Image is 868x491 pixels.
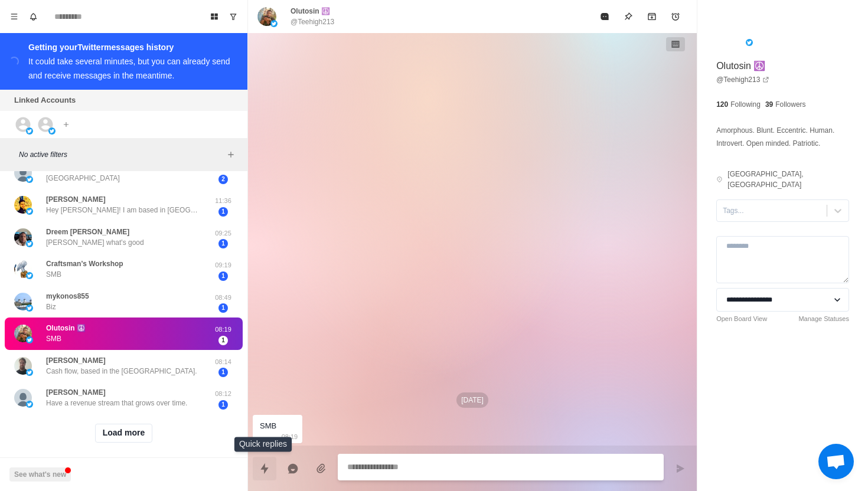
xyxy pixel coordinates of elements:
p: Biz [46,302,56,312]
p: 08:19 [208,325,238,335]
p: 09:25 [208,228,238,238]
p: Olutosin ☮️ [46,323,86,333]
p: 08:12 [208,389,238,399]
p: Olutosin ☮️ [291,6,330,17]
span: 2 [218,175,228,184]
img: picture [746,39,753,46]
img: picture [26,305,33,312]
button: Add account [59,117,73,132]
button: Load more [95,424,153,443]
p: 08:19 [282,430,298,443]
a: Open Board View [716,314,767,324]
p: Amorphous. Blunt. Eccentric. Human. Introvert. Open minded. Patriotic. [716,124,849,150]
button: Mark as read [593,5,616,28]
p: Following [730,99,761,110]
p: @Teehigh213 [291,17,334,27]
p: Hey [PERSON_NAME]! I am based in [GEOGRAPHIC_DATA], and I have just started my entrepreneur journ... [46,205,200,215]
p: [PERSON_NAME] [46,355,106,366]
img: picture [26,272,33,279]
img: picture [14,164,32,182]
span: 1 [218,400,228,410]
p: [PERSON_NAME] [46,387,106,398]
img: picture [26,401,33,408]
a: @Teehigh213 [716,74,769,85]
p: [DATE] [456,392,488,408]
a: Manage Statuses [798,314,849,324]
img: picture [270,20,278,27]
p: 08:14 [208,357,238,367]
span: 1 [218,271,228,281]
button: Add reminder [664,5,687,28]
img: picture [14,389,32,407]
img: picture [26,176,33,183]
p: 120 [716,99,728,110]
p: No active filters [19,149,224,160]
button: Menu [5,7,24,26]
img: picture [26,369,33,376]
span: 1 [218,368,228,377]
button: Pin [616,5,640,28]
p: SMB [46,269,61,280]
p: Craftsman’s Workshop [46,258,123,269]
p: Cash flow, based in the [GEOGRAPHIC_DATA]. [46,366,197,377]
p: 09:19 [208,260,238,270]
p: Linked Accounts [14,94,76,106]
p: mykonos855 [46,291,89,302]
div: Getting your Twitter messages history [28,40,233,54]
p: 08:49 [208,293,238,303]
button: Quick replies [253,457,276,480]
span: 1 [218,336,228,345]
p: [PERSON_NAME] what's good [46,237,144,248]
button: Reply with AI [281,457,305,480]
img: picture [14,228,32,246]
span: 1 [218,207,228,217]
p: Olutosin ☮️ [716,59,765,73]
img: picture [14,196,32,214]
span: 1 [218,303,228,313]
p: [GEOGRAPHIC_DATA] [46,173,120,184]
img: picture [48,127,56,135]
a: Open chat [818,444,854,479]
p: [GEOGRAPHIC_DATA], [GEOGRAPHIC_DATA] [727,169,849,190]
img: picture [14,325,32,342]
p: [PERSON_NAME] [46,194,106,205]
img: picture [26,336,33,343]
button: Add media [309,457,333,480]
img: picture [26,208,33,215]
p: 39 [765,99,773,110]
button: Show unread conversations [224,7,243,26]
button: Notifications [24,7,43,26]
p: 11:36 [208,196,238,206]
span: 1 [218,239,228,248]
button: Send message [668,457,692,480]
div: SMB [260,420,276,433]
button: See what's new [9,467,71,482]
button: Add filters [224,148,238,162]
img: picture [26,240,33,247]
button: Board View [205,7,224,26]
img: picture [14,357,32,375]
div: It could take several minutes, but you can already send and receive messages in the meantime. [28,57,230,80]
img: picture [257,7,276,26]
button: Archive [640,5,664,28]
p: Dreem [PERSON_NAME] [46,227,129,237]
img: picture [14,260,32,278]
p: SMB [46,333,61,344]
p: Have a revenue stream that grows over time. [46,398,187,408]
p: Followers [775,99,805,110]
img: picture [14,293,32,310]
img: picture [26,127,33,135]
